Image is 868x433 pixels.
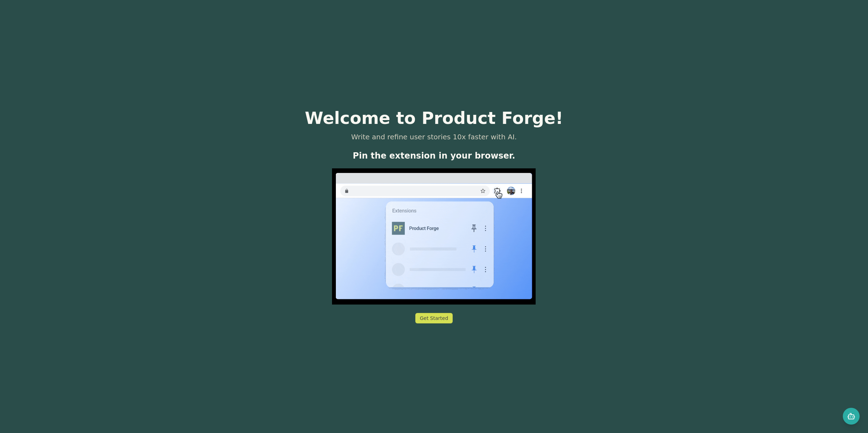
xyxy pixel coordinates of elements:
[420,315,448,322] div: Get Started
[332,168,536,304] img: Pin It
[353,150,515,161] p: Pin the extension in your browser.
[415,313,453,323] button: Get Started
[305,110,563,126] h1: Welcome to Product Forge!
[305,132,563,142] p: Write and refine user stories 10x faster with AI.
[843,408,860,425] button: Open chat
